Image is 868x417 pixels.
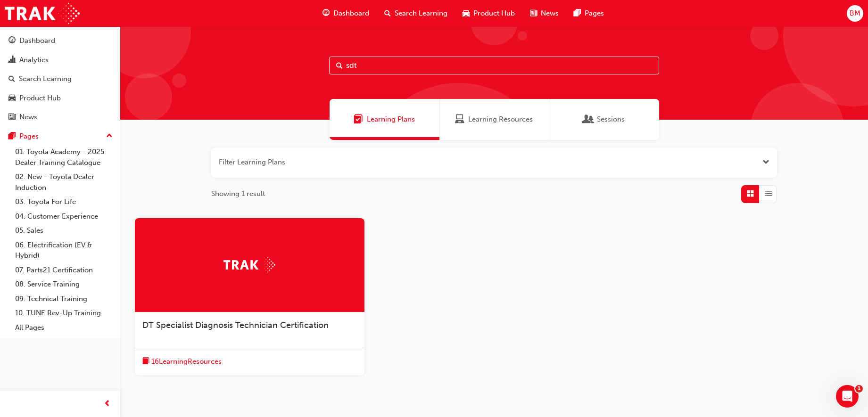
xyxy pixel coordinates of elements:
a: Dashboard [4,32,116,49]
span: Search [336,60,343,71]
button: Pages [4,128,116,145]
button: DashboardAnalyticsSearch LearningProduct HubNews [4,30,116,128]
div: Product Hub [19,93,61,104]
div: Dashboard [19,35,55,46]
span: news-icon [530,8,537,19]
span: 16 Learning Resources [151,356,222,367]
div: Pages [19,131,39,142]
span: car-icon [8,94,16,103]
span: Learning Resources [455,114,464,125]
a: All Pages [11,320,116,335]
span: BM [850,8,860,19]
span: Product Hub [473,8,515,19]
a: 01. Toyota Academy - 2025 Dealer Training Catalogue [11,145,116,170]
span: car-icon [463,8,470,19]
a: search-iconSearch Learning [377,4,455,23]
a: guage-iconDashboard [315,4,377,23]
span: List [765,188,772,199]
a: Search Learning [4,70,116,88]
span: Showing 1 result [211,188,265,199]
a: Learning PlansLearning Plans [330,99,439,140]
div: Search Learning [19,74,72,84]
span: book-icon [142,356,149,368]
div: Analytics [19,55,49,65]
span: 1 [855,385,863,392]
input: Search... [329,57,659,74]
a: News [4,108,116,126]
button: Open the filter [762,157,769,168]
a: 02. New - Toyota Dealer Induction [11,170,116,195]
span: guage-icon [322,8,330,19]
span: Search Learning [395,8,447,19]
a: 08. Service Training [11,277,116,292]
a: 06. Electrification (EV & Hybrid) [11,238,116,263]
a: 09. Technical Training [11,292,116,306]
span: pages-icon [574,8,581,19]
a: news-iconNews [522,4,566,23]
div: News [19,112,37,123]
a: 07. Parts21 Certification [11,263,116,278]
a: TrakDT Specialist Diagnosis Technician Certificationbook-icon16LearningResources [135,218,364,375]
span: Learning Plans [354,114,363,125]
span: up-icon [106,130,113,142]
span: guage-icon [8,37,16,45]
span: chart-icon [8,56,16,65]
a: Learning ResourcesLearning Resources [439,99,549,140]
button: BM [847,5,863,22]
a: 03. Toyota For Life [11,195,116,209]
a: pages-iconPages [566,4,612,23]
span: Learning Resources [468,114,533,125]
span: Sessions [597,114,625,125]
span: Learning Plans [367,114,415,125]
a: car-iconProduct Hub [455,4,522,23]
a: SessionsSessions [549,99,659,140]
span: search-icon [8,75,15,83]
span: Dashboard [333,8,369,19]
span: Sessions [584,114,593,125]
span: Pages [585,8,604,19]
img: Trak [5,3,80,24]
a: 10. TUNE Rev-Up Training [11,306,116,320]
span: news-icon [8,113,16,122]
span: pages-icon [8,132,16,141]
span: News [541,8,559,19]
span: DT Specialist Diagnosis Technician Certification [142,320,329,330]
a: Analytics [4,51,116,69]
a: 05. Sales [11,223,116,238]
button: book-icon16LearningResources [142,356,222,368]
img: Trak [223,257,275,272]
a: Product Hub [4,90,116,107]
span: search-icon [384,8,391,19]
a: 04. Customer Experience [11,209,116,224]
iframe: Intercom live chat [836,385,859,408]
span: Grid [747,188,754,199]
span: prev-icon [104,398,111,410]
